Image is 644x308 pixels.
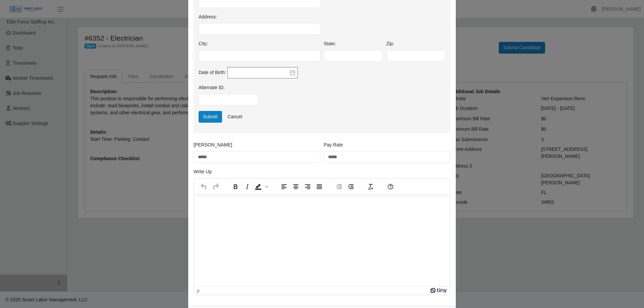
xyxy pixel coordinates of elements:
[345,182,357,191] button: Increase indent
[290,182,302,191] button: Align center
[324,141,343,148] label: Pay Rate
[302,182,313,191] button: Align right
[241,182,253,191] button: Italic
[198,182,210,191] button: Undo
[199,13,217,20] label: Address:
[194,141,232,148] label: [PERSON_NAME]
[365,182,376,191] button: Clear formatting
[314,182,325,191] button: Justify
[210,182,221,191] button: Redo
[199,69,226,76] label: Date of Birth:
[199,40,208,47] label: City:
[230,182,241,191] button: Bold
[333,182,345,191] button: Decrease indent
[197,288,200,293] div: p
[194,168,212,175] label: Write Up
[324,40,336,47] label: State:
[199,111,222,123] button: Submit
[199,84,225,91] label: Alternate ID:
[223,111,247,123] a: Cancel
[430,288,447,293] a: Powered by Tiny
[253,182,270,191] div: Background color Black
[278,182,290,191] button: Align left
[386,40,394,47] label: Zip:
[385,182,396,191] button: Help
[194,194,450,286] iframe: Rich Text Area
